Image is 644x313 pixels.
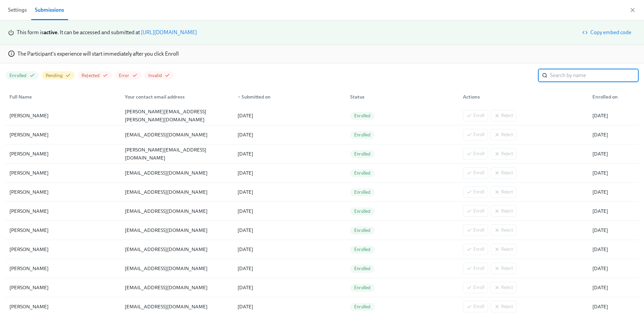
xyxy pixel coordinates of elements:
div: [PERSON_NAME][EMAIL_ADDRESS][DOMAIN_NAME][DATE]EnrolledEnrollReject[DATE] [5,278,639,297]
div: [EMAIL_ADDRESS][DOMAIN_NAME] [122,264,232,272]
div: Submitted on [235,93,345,101]
div: [DATE] [590,207,637,215]
div: [PERSON_NAME][EMAIL_ADDRESS][DOMAIN_NAME][DATE]EnrolledEnrollReject[DATE] [5,240,639,259]
div: [DATE] [590,245,637,253]
div: [PERSON_NAME] [7,264,119,272]
div: [DATE] [590,264,637,272]
span: Error [119,72,129,79]
button: Pending [42,71,75,79]
span: Enrolled [350,209,375,214]
div: [DATE] [235,303,345,311]
div: [PERSON_NAME] [7,303,119,311]
div: [DATE] [590,284,637,292]
span: Invalid [148,72,162,79]
div: [PERSON_NAME][EMAIL_ADDRESS][PERSON_NAME][DOMAIN_NAME] [122,108,232,124]
div: [DATE] [235,226,345,234]
div: [PERSON_NAME] [7,284,119,292]
div: [EMAIL_ADDRESS][DOMAIN_NAME] [122,188,232,196]
span: Enrolled [350,304,375,309]
div: [PERSON_NAME] [7,245,119,253]
div: [PERSON_NAME] [7,169,119,177]
div: [DATE] [590,169,637,177]
div: [EMAIL_ADDRESS][DOMAIN_NAME] [122,169,232,177]
span: Rejected [82,72,100,79]
span: Enrolled [350,266,375,271]
div: [DATE] [235,245,345,253]
div: [EMAIL_ADDRESS][DOMAIN_NAME] [122,207,232,215]
div: Submissions [35,5,64,15]
span: Enrolled [350,190,375,195]
div: [DATE] [235,207,345,215]
div: Status [347,93,458,101]
div: Enrolled on [590,93,637,101]
span: Enrolled [350,151,375,156]
div: ▼Submitted on [232,90,345,104]
div: [PERSON_NAME] [7,112,119,120]
div: [DATE] [235,150,345,158]
div: [EMAIL_ADDRESS][DOMAIN_NAME] [122,245,232,253]
button: Enrolled [5,71,39,79]
div: [PERSON_NAME][EMAIL_ADDRESS][DOMAIN_NAME][DATE]EnrolledEnrollReject[DATE] [5,164,639,183]
div: [DATE] [590,150,637,158]
span: Enrolled [350,132,375,137]
div: Your contact email address [122,93,232,101]
span: ▼ [237,96,241,99]
strong: active [44,29,57,36]
div: [PERSON_NAME][EMAIL_ADDRESS][DOMAIN_NAME] [122,146,232,162]
div: [DATE] [590,226,637,234]
span: This form is . It can be accessed and submitted at [17,29,140,36]
span: Enrolled [350,247,375,252]
span: Enrolled [350,228,375,233]
div: [DATE] [590,112,637,120]
div: Actions [460,93,587,101]
span: Enrolled [350,113,375,118]
div: Actions [458,90,587,104]
div: [DATE] [235,131,345,139]
div: [PERSON_NAME][EMAIL_ADDRESS][DOMAIN_NAME][DATE]EnrolledEnrollReject[DATE] [5,202,639,221]
div: [PERSON_NAME][PERSON_NAME][EMAIL_ADDRESS][DOMAIN_NAME][DATE]EnrolledEnrollReject[DATE] [5,144,639,164]
a: [URL][DOMAIN_NAME] [141,29,197,36]
div: [DATE] [590,188,637,196]
div: [PERSON_NAME] [7,150,119,158]
div: [PERSON_NAME] [7,207,119,215]
div: [PERSON_NAME][EMAIL_ADDRESS][DOMAIN_NAME][DATE]EnrolledEnrollReject[DATE] [5,125,639,144]
div: [DATE] [235,188,345,196]
div: [PERSON_NAME][EMAIL_ADDRESS][DOMAIN_NAME][DATE]EnrolledEnrollReject[DATE] [5,221,639,240]
div: [PERSON_NAME] [7,226,119,234]
span: Enrolled [9,72,27,79]
div: Enrolled on [587,90,637,104]
span: Enrolled [350,171,375,176]
input: Search by name [550,69,639,82]
button: Invalid [144,71,174,79]
div: [DATE] [235,264,345,272]
div: Status [345,90,458,104]
button: Rejected [77,71,112,79]
button: Copy embed code [579,26,636,39]
span: Copy embed code [584,29,631,36]
div: [DATE] [235,169,345,177]
div: Your contact email address [119,90,232,104]
div: [PERSON_NAME][PERSON_NAME][EMAIL_ADDRESS][PERSON_NAME][DOMAIN_NAME][DATE]EnrolledEnrollReject[DATE] [5,106,639,125]
p: The Participant's experience will start immediately after you click Enroll [17,50,179,58]
span: Enrolled [350,285,375,290]
div: [EMAIL_ADDRESS][DOMAIN_NAME] [122,284,232,292]
div: [EMAIL_ADDRESS][DOMAIN_NAME] [122,303,232,311]
div: [DATE] [590,131,637,139]
div: [DATE] [235,112,345,120]
button: Error [115,71,142,79]
div: [EMAIL_ADDRESS][DOMAIN_NAME] [122,131,232,139]
span: Settings [8,5,27,15]
div: Full Name [7,90,119,104]
div: [EMAIL_ADDRESS][DOMAIN_NAME] [122,226,232,234]
div: [PERSON_NAME] [7,131,119,139]
div: [DATE] [235,284,345,292]
span: Pending [46,72,63,79]
div: [PERSON_NAME][EMAIL_ADDRESS][DOMAIN_NAME][DATE]EnrolledEnrollReject[DATE] [5,259,639,278]
div: [DATE] [590,303,637,311]
div: [PERSON_NAME][EMAIL_ADDRESS][DOMAIN_NAME][DATE]EnrolledEnrollReject[DATE] [5,183,639,202]
div: Full Name [7,93,119,101]
div: [PERSON_NAME] [7,188,119,196]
